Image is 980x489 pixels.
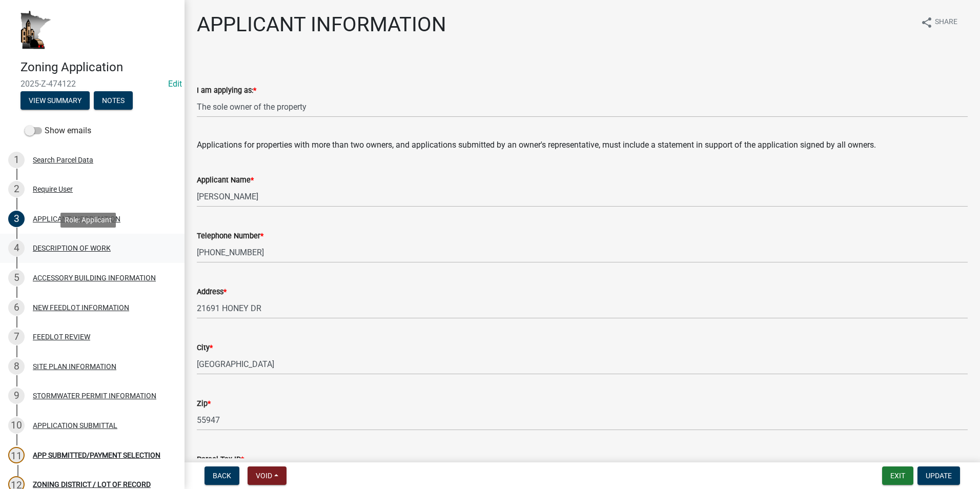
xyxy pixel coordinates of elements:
button: Back [205,466,239,485]
wm-modal-confirm: Notes [94,97,133,105]
div: 3 [8,211,25,227]
div: ACCESSORY BUILDING INFORMATION [33,274,156,281]
div: 1 [8,152,25,168]
div: 7 [8,329,25,345]
div: DESCRIPTION OF WORK [33,244,111,252]
div: Role: Applicant [60,213,116,228]
h4: Zoning Application [21,60,176,75]
button: View Summary [21,91,90,110]
label: Parcel Tax ID [197,456,244,463]
button: Notes [94,91,133,110]
div: FEEDLOT REVIEW [33,333,90,340]
label: Show emails [25,125,91,137]
div: NEW FEEDLOT INFORMATION [33,304,129,311]
div: 5 [8,270,25,286]
span: Void [256,472,272,480]
label: Telephone Number [197,233,263,240]
wm-modal-confirm: Summary [21,97,90,105]
button: Update [917,466,960,485]
span: Back [213,472,231,480]
wm-modal-confirm: Edit Application Number [168,79,182,89]
label: City [197,344,213,352]
span: Share [935,16,957,29]
h1: APPLICANT INFORMATION [197,12,446,37]
div: 6 [8,299,25,316]
div: 8 [8,358,25,375]
div: 10 [8,417,25,434]
div: 4 [8,240,25,256]
div: Require User [33,186,73,193]
span: 2025-Z-474122 [21,79,164,89]
a: Edit [168,79,182,89]
div: 11 [8,447,25,463]
button: Void [248,466,287,485]
label: Address [197,289,227,296]
div: ZONING DISTRICT / LOT OF RECORD [33,481,151,488]
div: Applications for properties with more than two owners, and applications submitted by an owner's r... [197,127,968,151]
div: APP SUBMITTED/PAYMENT SELECTION [33,452,160,459]
label: I am applying as: [197,87,256,94]
div: 9 [8,388,25,404]
button: shareShare [912,12,966,32]
label: Zip [197,400,211,407]
span: Update [926,472,952,480]
div: SITE PLAN INFORMATION [33,363,116,370]
div: STORMWATER PERMIT INFORMATION [33,392,156,399]
i: share [921,16,933,29]
div: Search Parcel Data [33,156,93,164]
label: Applicant Name [197,177,254,184]
div: 2 [8,181,25,197]
button: Exit [882,466,913,485]
div: APPLICANT INFORMATION [33,215,120,222]
img: Houston County, Minnesota [21,11,51,49]
div: APPLICATION SUBMITTAL [33,422,117,429]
